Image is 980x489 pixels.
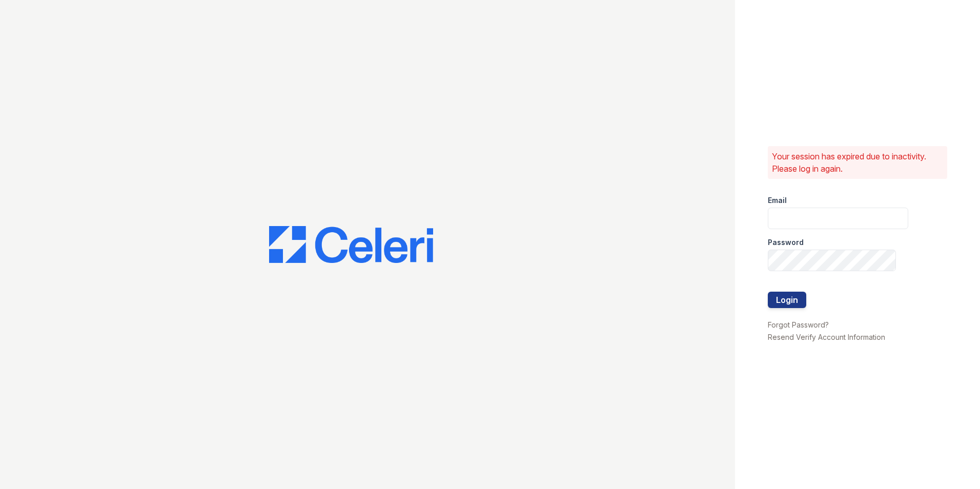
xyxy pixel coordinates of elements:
[269,226,433,263] img: CE_Logo_Blue-a8612792a0a2168367f1c8372b55b34899dd931a85d93a1a3d3e32e68fde9ad4.png
[772,150,943,175] p: Your session has expired due to inactivity. Please log in again.
[768,292,806,308] button: Login
[768,195,787,206] label: Email
[768,320,829,329] a: Forgot Password?
[768,237,804,248] label: Password
[768,333,885,341] a: Resend Verify Account Information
